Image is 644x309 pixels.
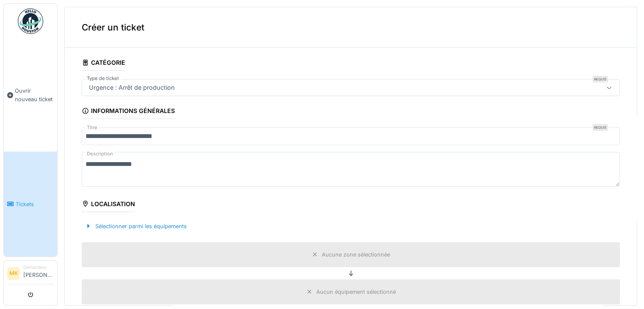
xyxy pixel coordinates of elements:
div: Localisation [82,198,135,212]
div: Catégorie [82,56,125,71]
div: Informations générales [82,105,175,119]
a: MK Demandeur[PERSON_NAME] [7,264,54,284]
div: Créer un ticket [65,7,637,48]
a: Tickets [4,152,57,257]
div: Demandeur [23,264,54,270]
div: Aucun équipement sélectionné [316,288,396,296]
div: Urgence : Arrêt de production [86,83,178,92]
div: Requis [592,76,608,83]
label: Type de ticket [85,75,121,82]
div: Sélectionner parmi les équipements [82,221,190,232]
li: [PERSON_NAME] [23,264,54,282]
span: Tickets [16,200,54,208]
div: Requis [592,124,608,131]
label: Description [85,149,115,159]
span: Ouvrir nouveau ticket [15,87,54,103]
img: Badge_color-CXgf-gQk.svg [18,8,43,34]
a: Ouvrir nouveau ticket [4,39,57,152]
li: MK [7,267,20,280]
div: Aucune zone sélectionnée [322,251,390,259]
label: Titre [85,124,99,131]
